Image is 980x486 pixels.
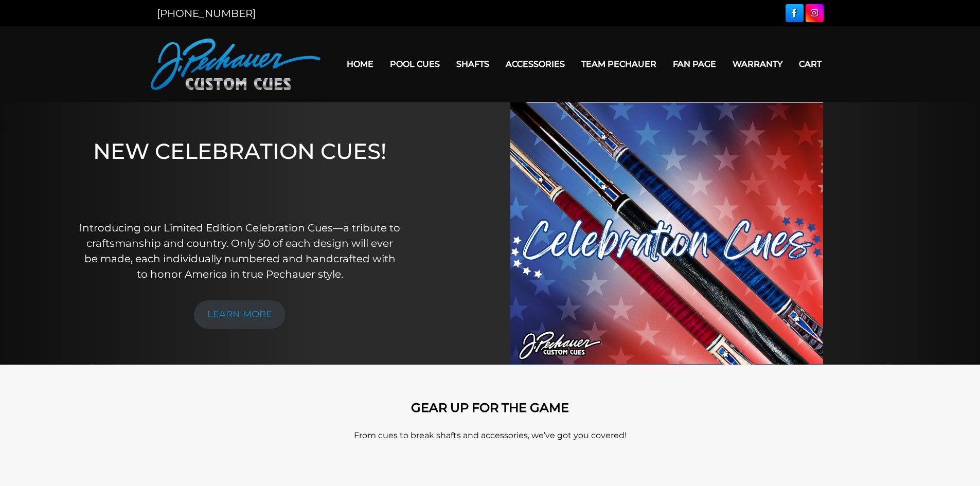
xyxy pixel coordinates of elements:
[448,51,497,77] a: Shafts
[79,138,401,206] h1: NEW CELEBRATION CUES!
[157,7,256,20] a: [PHONE_NUMBER]
[338,51,382,77] a: Home
[665,51,724,77] a: Fan Page
[573,51,665,77] a: Team Pechauer
[382,51,448,77] a: Pool Cues
[194,300,286,329] a: LEARN MORE
[151,39,320,90] img: Pechauer Custom Cues
[724,51,791,77] a: Warranty
[411,400,569,415] strong: GEAR UP FOR THE GAME
[791,51,830,77] a: Cart
[79,220,401,282] p: Introducing our Limited Edition Celebration Cues—a tribute to craftsmanship and country. Only 50 ...
[497,51,573,77] a: Accessories
[197,429,783,442] p: From cues to break shafts and accessories, we’ve got you covered!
